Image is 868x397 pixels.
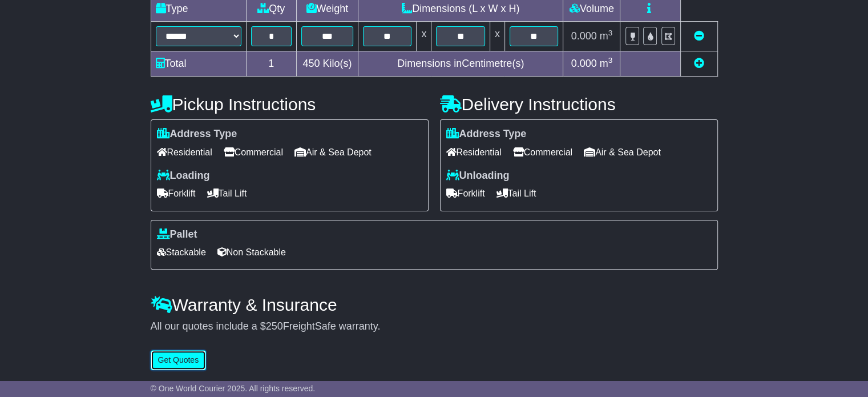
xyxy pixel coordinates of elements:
[600,30,613,42] span: m
[157,143,212,161] span: Residential
[600,58,613,69] span: m
[157,243,206,261] span: Stackable
[571,58,597,69] span: 0.000
[151,295,718,314] h4: Warranty & Insurance
[246,51,296,77] td: 1
[266,320,283,332] span: 250
[496,185,536,202] span: Tail Lift
[513,143,572,161] span: Commercial
[302,58,320,69] span: 450
[694,30,704,42] a: Remove this item
[294,143,372,161] span: Air & Sea Depot
[157,170,210,182] label: Loading
[446,185,485,202] span: Forklift
[157,228,197,241] label: Pallet
[584,143,661,161] span: Air & Sea Depot
[151,95,429,114] h4: Pickup Instructions
[151,350,207,370] button: Get Quotes
[446,143,502,161] span: Residential
[296,51,358,77] td: Kilo(s)
[217,243,286,261] span: Non Stackable
[151,320,718,333] div: All our quotes include a $ FreightSafe warranty.
[358,51,563,77] td: Dimensions in Centimetre(s)
[571,30,597,42] span: 0.000
[608,29,613,37] sup: 3
[224,143,283,161] span: Commercial
[417,22,431,51] td: x
[151,384,316,393] span: © One World Courier 2025. All rights reserved.
[608,56,613,65] sup: 3
[151,51,246,77] td: Total
[157,185,196,202] span: Forklift
[440,95,718,114] h4: Delivery Instructions
[490,22,504,51] td: x
[694,58,704,69] a: Add new item
[157,128,237,141] label: Address Type
[446,128,527,141] label: Address Type
[446,170,510,182] label: Unloading
[207,185,247,202] span: Tail Lift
